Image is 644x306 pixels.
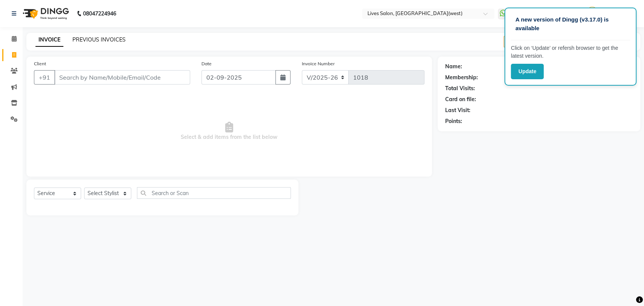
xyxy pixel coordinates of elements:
button: Update [511,64,544,79]
label: Invoice Number [302,60,335,67]
div: Points: [445,117,462,125]
div: Last Visit: [445,106,470,114]
div: Total Visits: [445,85,475,92]
img: logo [19,3,71,24]
img: Front Desk [586,7,599,20]
div: Card on file: [445,95,476,103]
span: Select & add items from the list below [34,94,424,169]
input: Search or Scan [137,187,291,199]
b: 08047224946 [83,3,116,24]
p: A new version of Dingg (v3.17.0) is available [515,15,626,32]
p: Click on ‘Update’ or refersh browser to get the latest version. [511,44,630,60]
a: INVOICE [35,33,63,47]
button: +91 [34,70,55,85]
div: Name: [445,63,462,71]
label: Client [34,60,46,67]
button: Create New [504,36,547,48]
label: Date [201,60,212,67]
a: PREVIOUS INVOICES [72,36,126,43]
div: Membership: [445,74,478,81]
input: Search by Name/Mobile/Email/Code [54,70,190,85]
